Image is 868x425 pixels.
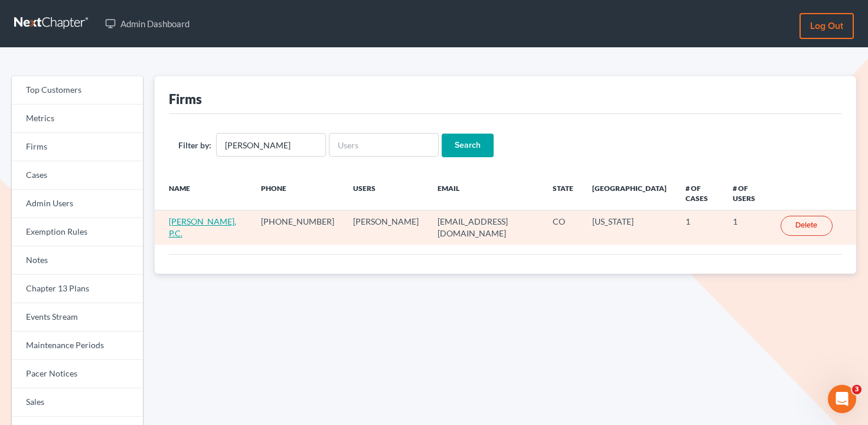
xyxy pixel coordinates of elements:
a: Maintenance Periods [12,332,143,360]
a: Delete [781,216,833,236]
th: State [543,176,583,210]
td: CO [543,210,583,245]
th: Phone [252,176,344,210]
a: Notes [12,246,143,275]
th: Name [155,176,252,210]
a: Sales [12,388,143,417]
a: Events Stream [12,303,143,332]
a: Cases [12,161,143,190]
iframe: Intercom live chat [828,385,856,413]
a: Pacer Notices [12,360,143,388]
a: Admin Dashboard [99,13,195,34]
input: Search [442,134,494,157]
a: Metrics [12,105,143,133]
th: # of Users [723,176,771,210]
a: Chapter 13 Plans [12,275,143,303]
a: [PERSON_NAME], P.C. [169,216,236,238]
td: 1 [676,210,724,245]
th: Users [344,176,428,210]
td: [PERSON_NAME] [344,210,428,245]
a: Log out [800,13,854,39]
th: Email [428,176,543,210]
td: [EMAIL_ADDRESS][DOMAIN_NAME] [428,210,543,245]
span: 3 [852,385,862,394]
a: Admin Users [12,190,143,218]
input: Firm Name [216,133,326,157]
td: [PHONE_NUMBER] [252,210,344,245]
td: [US_STATE] [583,210,676,245]
th: [GEOGRAPHIC_DATA] [583,176,676,210]
th: # of Cases [676,176,724,210]
a: Firms [12,133,143,161]
input: Users [329,133,439,157]
a: Top Customers [12,76,143,105]
a: Exemption Rules [12,218,143,246]
label: Filter by: [178,139,211,151]
div: Firms [169,90,202,108]
td: 1 [723,210,771,245]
